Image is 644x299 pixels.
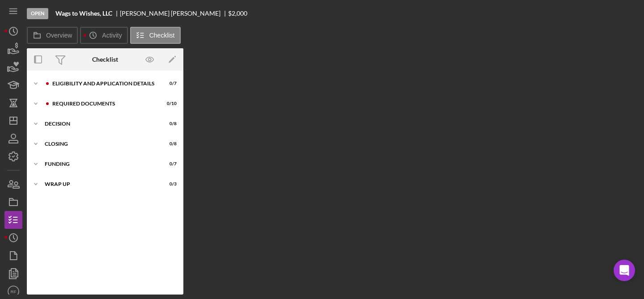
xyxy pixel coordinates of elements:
b: Wags to Wishes, LLC [55,10,112,17]
label: Activity [102,32,122,39]
div: 0 / 7 [161,161,177,167]
div: 0 / 7 [161,81,177,86]
button: Activity [80,27,127,44]
div: Required Documents [52,101,154,106]
div: 0 / 8 [161,121,177,126]
div: Eligibility and Application Details [52,81,154,86]
button: Checklist [130,27,181,44]
text: RF [11,289,17,294]
div: Decision [45,121,154,126]
div: Wrap Up [45,181,154,187]
div: 0 / 10 [161,101,177,106]
div: Open Intercom Messenger [614,260,635,281]
button: Overview [27,27,78,44]
div: [PERSON_NAME] [PERSON_NAME] [120,10,228,17]
div: 0 / 8 [161,141,177,147]
div: 0 / 3 [161,181,177,187]
div: Checklist [92,56,118,63]
div: Open [27,8,48,19]
div: Closing [45,141,154,147]
label: Checklist [149,32,175,39]
label: Overview [46,32,72,39]
div: Funding [45,161,154,167]
span: $2,000 [228,9,247,17]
